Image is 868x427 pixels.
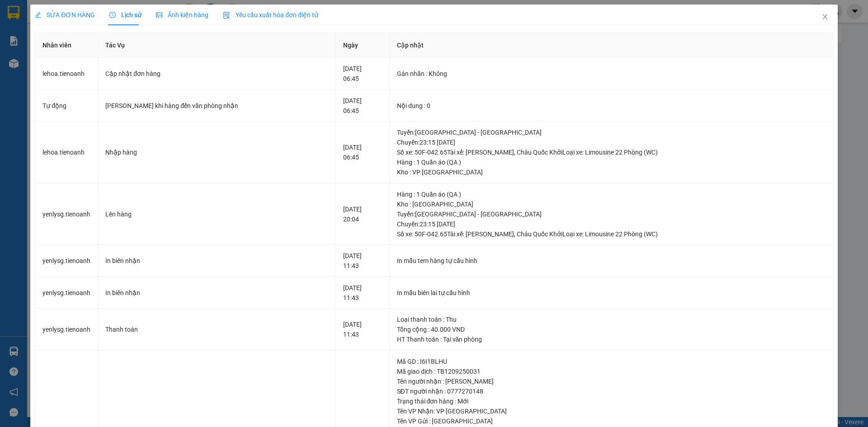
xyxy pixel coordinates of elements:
[35,122,98,183] td: lehoa.tienoanh
[105,69,328,79] div: Cập nhật đơn hàng
[397,127,826,157] div: Tuyến : [GEOGRAPHIC_DATA] - [GEOGRAPHIC_DATA] Chuyến: 23:15 [DATE] Số xe: 50F-042.65 Tài xế: [PER...
[35,11,95,19] span: SỬA ĐƠN HÀNG
[343,251,382,271] div: [DATE] 11:43
[35,309,98,351] td: yenlysg.tienoanh
[343,319,382,339] div: [DATE] 11:43
[109,11,142,19] span: Lịch sử
[109,12,116,18] span: clock-circle
[397,256,826,266] div: In mẫu tem hàng tự cấu hình
[397,69,826,79] div: Gán nhãn : Không
[343,96,382,116] div: [DATE] 06:45
[397,167,826,177] div: Kho : VP [GEOGRAPHIC_DATA]
[35,183,98,245] td: yenlysg.tienoanh
[35,33,98,58] th: Nhân viên
[223,11,318,19] span: Yêu cầu xuất hóa đơn điện tử
[397,396,826,406] div: Trạng thái đơn hàng : Mới
[223,12,230,19] img: icon
[397,189,826,199] div: Hàng : 1 Quần áo (QA )
[98,33,335,58] th: Tác Vụ
[105,101,328,111] div: [PERSON_NAME] khi hàng đến văn phòng nhận
[35,58,98,90] td: lehoa.tienoanh
[397,334,826,344] div: HT Thanh toán : Tại văn phòng
[343,283,382,303] div: [DATE] 11:43
[397,199,826,209] div: Kho : [GEOGRAPHIC_DATA]
[397,209,826,239] div: Tuyến : [GEOGRAPHIC_DATA] - [GEOGRAPHIC_DATA] Chuyến: 23:15 [DATE] Số xe: 50F-042.65 Tài xế: [PER...
[156,12,162,18] span: picture
[397,288,826,298] div: In mẫu biên lai tự cấu hình
[35,277,98,309] td: yenlysg.tienoanh
[397,416,826,426] div: Tên VP Gửi : [GEOGRAPHIC_DATA]
[397,366,826,376] div: Mã giao dịch : TB1209250031
[105,209,328,219] div: Lên hàng
[105,288,328,298] div: In biên nhận
[35,12,41,18] span: edit
[397,386,826,396] div: SĐT người nhận : 0777270148
[812,5,838,30] button: Close
[156,11,208,19] span: Ảnh kiện hàng
[397,324,826,334] div: Tổng cộng : 40.000 VND
[397,101,826,111] div: Nội dung : 0
[390,33,833,58] th: Cập nhật
[397,376,826,386] div: Tên người nhận : [PERSON_NAME]
[105,147,328,157] div: Nhập hàng
[105,256,328,266] div: In biên nhận
[336,33,390,58] th: Ngày
[397,314,826,324] div: Loại thanh toán : Thu
[397,157,826,167] div: Hàng : 1 Quần áo (QA )
[35,90,98,122] td: Tự động
[397,357,826,366] div: Mã GD : I6I1BLHU
[821,13,829,20] span: close
[397,406,826,416] div: Tên VP Nhận: VP [GEOGRAPHIC_DATA]
[343,64,382,84] div: [DATE] 06:45
[343,204,382,224] div: [DATE] 20:04
[343,142,382,162] div: [DATE] 06:45
[105,324,328,334] div: Thanh toán
[35,245,98,277] td: yenlysg.tienoanh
